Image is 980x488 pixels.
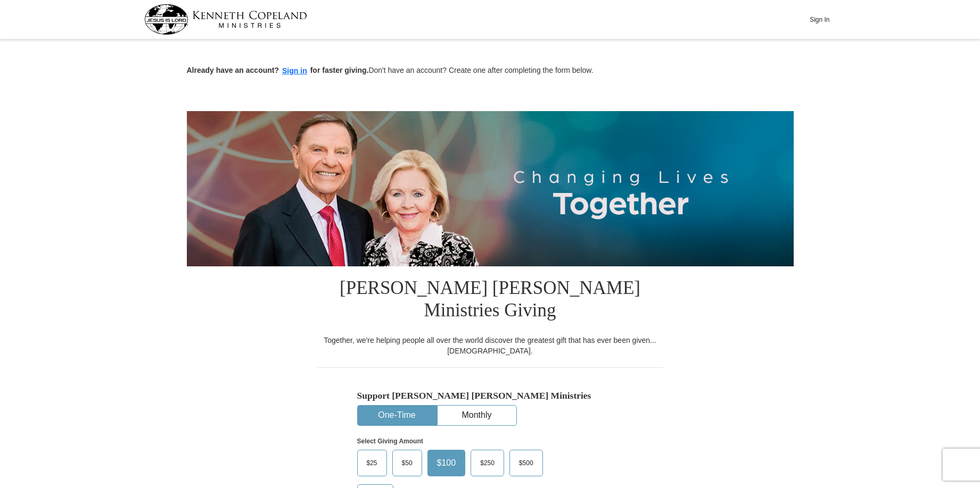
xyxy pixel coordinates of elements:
[475,455,500,471] span: $250
[358,406,437,425] button: One-Time
[357,437,423,445] strong: Select Giving Amount
[187,65,794,77] p: Don't have an account? Create one after completing the form below.
[279,65,310,77] button: Sign in
[144,4,307,35] img: kcm-header-logo.svg
[317,266,663,335] h1: [PERSON_NAME] [PERSON_NAME] Ministries Giving
[432,455,462,471] span: $100
[514,455,539,471] span: $500
[317,335,663,356] div: Together, we're helping people all over the world discover the greatest gift that has ever been g...
[397,455,418,471] span: $50
[357,390,623,401] h5: Support [PERSON_NAME] [PERSON_NAME] Ministries
[438,406,516,425] button: Monthly
[361,455,383,471] span: $25
[804,11,836,28] button: Sign In
[187,66,369,74] strong: Already have an account? for faster giving.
